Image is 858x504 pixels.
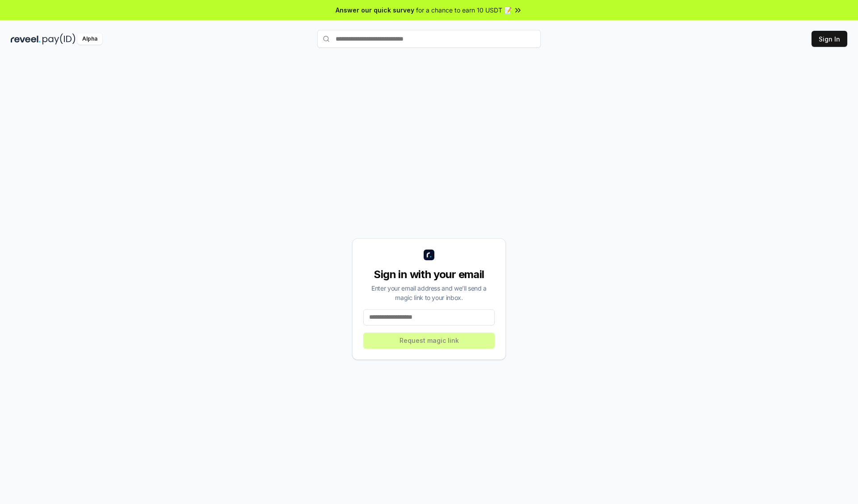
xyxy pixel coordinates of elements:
span: for a chance to earn 10 USDT 📝 [416,5,512,15]
img: logo_small [424,250,434,260]
div: Sign in with your email [363,267,495,282]
div: Enter your email address and we’ll send a magic link to your inbox. [363,283,495,302]
div: Alpha [77,33,102,45]
span: Answer our quick survey [336,5,414,15]
img: pay_id [42,33,76,45]
button: Sign In [812,31,847,47]
img: reveel_dark [11,33,41,45]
